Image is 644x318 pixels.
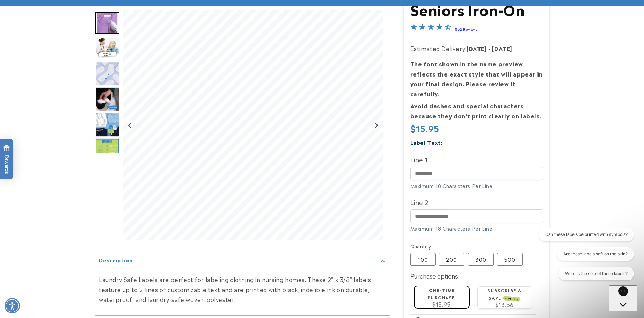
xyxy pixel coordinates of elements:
span: $15.95 [432,300,451,308]
img: Nursing Home Iron-On - Label Land [95,62,119,86]
img: Nursing Home Iron-On - Label Land [95,138,119,162]
strong: [DATE] [467,44,487,52]
div: Go to slide 2 [95,36,119,60]
img: Iron on name label being ironed to shirt [95,12,119,34]
strong: Avoid dashes and special characters because they don’t print clearly on labels. [410,101,542,120]
div: Go to slide 1 [95,10,119,35]
summary: Description [95,253,390,269]
div: Go to slide 6 [95,138,119,162]
img: Nursing Home Iron-On - Label Land [95,113,119,137]
span: SAVE 15% [503,296,520,302]
div: Maximum 18 Characters Per Line [410,182,543,189]
button: Go to last slide [125,121,135,130]
div: Go to slide 5 [95,113,119,137]
span: $15.95 [410,122,440,134]
span: $13.56 [495,300,514,309]
span: Rewards [3,145,10,174]
strong: [DATE] [492,44,512,52]
strong: The font shown in the name preview reflects the exact style that will appear in your final design... [410,59,543,98]
iframe: Gorgias live chat messenger [609,285,637,311]
label: 300 [468,253,494,266]
span: 4.4-star overall rating [410,24,452,32]
p: Laundry Safe Labels are perfect for labeling clothing in nursing homes. These 2" x 3/8" labels fe... [99,274,386,304]
p: Estimated Delivery: [410,43,543,53]
label: Subscribe & save [487,287,522,301]
iframe: Gorgias live chat conversation starters [534,228,637,287]
legend: Quantity [410,243,432,250]
label: 500 [497,253,523,266]
div: Go to slide 3 [95,62,119,86]
h2: Description [99,256,133,263]
div: Maximum 18 Characters Per Line [410,225,543,232]
label: 200 [439,253,464,266]
strong: - [488,44,491,52]
label: One-time purchase [427,287,455,301]
label: 100 [410,253,436,266]
a: 562 Reviews - open in a new tab [455,27,478,31]
label: Line 2 [410,196,543,208]
div: Go to slide 4 [95,87,119,111]
button: Next slide [372,121,381,130]
label: Line 1 [410,154,543,165]
img: Nursing Home Iron-On - Label Land [95,87,119,111]
div: Accessibility Menu [5,298,20,313]
img: Nurse with an elderly woman and an iron on label [95,37,119,59]
label: Label Text: [410,138,443,146]
label: Purchase options [410,272,458,280]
